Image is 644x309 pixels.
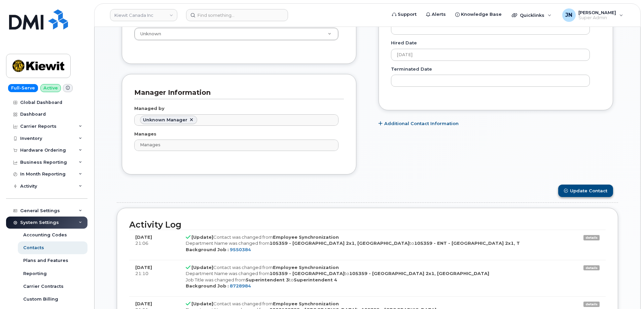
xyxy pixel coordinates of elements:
a: Knowledge Base [451,8,506,21]
div: Department Name was changed from to [186,240,568,246]
input: Find something... [186,9,288,21]
span: JN [565,11,572,19]
strong: 105359 - [GEOGRAPHIC_DATA] [270,271,345,276]
strong: : [227,247,229,252]
strong: : [227,283,229,288]
div: Department Name was changed from to Job Title was changed from to [186,270,568,283]
h2: Activity Log [129,220,606,230]
h3: Manager Information [134,88,339,97]
span: Unknown Manager [143,117,187,122]
a: details [583,235,600,240]
strong: [Update] [191,265,213,270]
label: Hired Date [391,40,417,46]
label: Manages [134,131,156,137]
div: Quicklinks [507,8,556,22]
iframe: Messenger Launcher [615,280,639,304]
label: Terminated Date [391,66,432,72]
strong: Employee Synchronization [273,301,339,306]
strong: Employee Synchronization [273,265,339,270]
a: 9550384 [230,247,251,252]
strong: 105359 - [GEOGRAPHIC_DATA] 2x1, [GEOGRAPHIC_DATA] [349,271,489,276]
span: 21:10 [135,271,148,276]
strong: [DATE] [135,234,152,240]
a: Alerts [421,8,451,21]
strong: Superintendent 4 [294,277,337,282]
a: Support [387,8,421,21]
a: Unknown [135,28,338,40]
strong: [DATE] [135,265,152,270]
span: Support [398,11,417,18]
strong: [Update] [191,234,213,240]
td: Contact was changed from [180,230,574,260]
label: Managed by [134,105,165,112]
span: Knowledge Base [461,11,502,18]
span: Quicklinks [520,12,544,18]
div: Joe Nguyen Jr. [558,8,628,22]
span: [PERSON_NAME] [578,10,616,15]
strong: 105359 - [GEOGRAPHIC_DATA] 2x1, [GEOGRAPHIC_DATA] [270,240,409,246]
a: Kiewit Canada Inc [110,9,177,21]
a: details [583,302,600,307]
a: 8728984 [230,283,251,288]
span: Super Admin [578,15,616,21]
button: Update Contact [558,185,613,197]
td: Contact was changed from [180,260,574,296]
strong: 105359 - ENT - [GEOGRAPHIC_DATA] 2x1, T [414,240,520,246]
a: Additional Contact Information [379,120,459,127]
a: details [583,265,600,271]
span: 21:06 [135,240,148,246]
span: Unknown [136,31,161,37]
span: Alerts [432,11,446,18]
strong: Employee Synchronization [273,234,339,240]
strong: Superintendent 3 [246,277,289,282]
strong: [DATE] [135,301,152,306]
strong: Background Job [186,247,226,252]
strong: Background Job [186,283,226,288]
strong: [Update] [191,301,213,306]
